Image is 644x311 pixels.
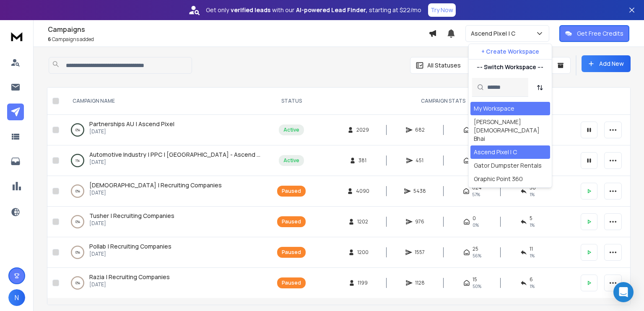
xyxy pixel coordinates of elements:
span: 5 [530,215,532,222]
th: STATUS [272,88,311,115]
div: My Workspace [474,104,514,113]
p: [DATE] [89,189,222,196]
span: 30 [530,184,536,191]
button: Add New [582,55,631,72]
span: 1200 [357,249,369,256]
p: All Statuses [427,61,461,70]
td: 0%[DEMOGRAPHIC_DATA] | Recruiting Companies[DATE] [62,176,272,207]
td: 0%Partnerships AU | Ascend Pixel[DATE] [62,115,272,145]
a: [DEMOGRAPHIC_DATA] | Recruiting Companies [89,181,222,189]
span: 25 [473,246,478,252]
div: Active [283,127,299,133]
p: 0 % [75,279,80,287]
span: 1128 [415,280,425,286]
a: Partnerships AU | Ascend Pixel [89,120,174,128]
div: [PERSON_NAME][DEMOGRAPHIC_DATA] Bhai [474,118,547,143]
span: 11 [530,246,533,252]
p: Try Now [431,6,453,14]
span: 1 % [530,222,535,228]
td: 0%Razia | Recruiting Companies[DATE] [62,268,272,298]
strong: verified leads [231,6,270,14]
td: 0%Tusher | Recruiting Companies[DATE] [62,207,272,237]
p: 0 % [75,126,80,134]
p: [DATE] [89,220,174,227]
span: 0 [473,215,476,222]
p: Get Free Credits [577,29,623,38]
span: 1 % [530,283,535,290]
p: [DATE] [89,128,174,135]
span: 0% [473,222,479,228]
button: N [8,289,25,306]
button: + Create Workspace [469,44,552,59]
span: 2029 [356,127,369,133]
p: 0 % [75,218,80,226]
div: Open Intercom Messenger [613,282,634,302]
span: Razia | Recruiting Companies [89,273,170,281]
button: Try Now [428,3,456,17]
div: Paused [282,218,301,225]
span: 6 [530,276,533,283]
p: Ascend Pixel | C [471,29,519,38]
p: [DATE] [89,159,264,166]
p: [DATE] [89,251,171,257]
span: 451 [415,157,424,164]
p: 1 % [75,156,80,165]
span: Automotive Industry | PPC | [GEOGRAPHIC_DATA] - Ascend Pixel [89,150,270,158]
h1: Campaigns [48,24,428,34]
th: CAMPAIGN STATS [311,88,576,115]
div: Paused [282,249,301,256]
p: + Create Workspace [481,47,539,56]
span: 1 % [530,252,535,259]
span: 381 [358,157,367,164]
span: 6 [48,36,51,43]
a: Automotive Industry | PPC | [GEOGRAPHIC_DATA] - Ascend Pixel [89,150,264,159]
p: 0 % [75,187,80,195]
a: Tusher | Recruiting Companies [89,212,174,220]
span: 682 [415,127,425,133]
a: Pollab | Recruiting Companies [89,242,171,251]
a: Razia | Recruiting Companies [89,273,170,281]
span: 624 [472,184,482,191]
span: 976 [415,218,424,225]
th: CAMPAIGN NAME [62,88,272,115]
p: Campaigns added [48,36,428,43]
span: 50 % [473,283,481,290]
button: Sort by Sort A-Z [532,79,548,96]
span: 5438 [413,188,426,194]
div: Active [283,157,299,164]
td: 0%Pollab | Recruiting Companies[DATE] [62,237,272,268]
p: --- Switch Workspace --- [477,63,543,71]
p: 0 % [75,248,80,257]
span: 1557 [415,249,425,256]
p: Get only with our starting at $22/mo [206,6,421,14]
span: 15 [473,276,477,283]
span: 1202 [357,218,368,225]
div: Graphic Point 360 [474,175,523,183]
div: Ascend Pixel | C [474,148,517,156]
span: 57 % [472,191,480,198]
p: [DATE] [89,281,170,288]
td: 1%Automotive Industry | PPC | [GEOGRAPHIC_DATA] - Ascend Pixel[DATE] [62,145,272,176]
button: Get Free Credits [559,25,629,42]
div: Paused [282,188,301,194]
div: Paused [282,280,301,286]
div: Gator Dumpster Rentals [474,161,542,170]
span: 1 % [530,191,535,198]
span: 56 % [473,252,481,259]
strong: AI-powered Lead Finder, [296,6,367,14]
span: 1199 [358,280,368,286]
span: 4090 [356,188,369,194]
img: logo [8,29,25,44]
